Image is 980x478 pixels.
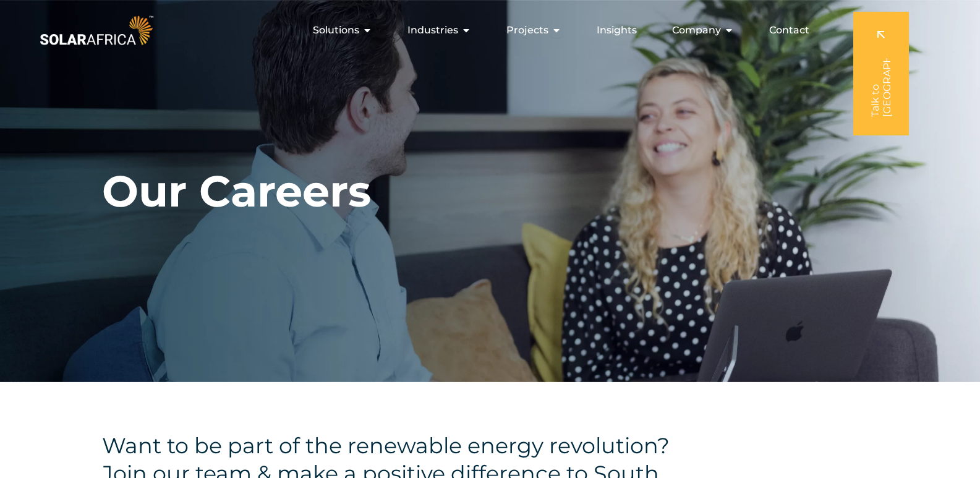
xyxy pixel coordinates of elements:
[407,23,458,38] span: Industries
[156,18,819,43] div: Menu Toggle
[769,23,809,38] a: Contact
[672,23,721,38] span: Company
[313,23,359,38] span: Solutions
[156,18,819,43] nav: Menu
[102,165,371,218] h1: Our Careers
[597,23,637,38] a: Insights
[506,23,548,38] span: Projects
